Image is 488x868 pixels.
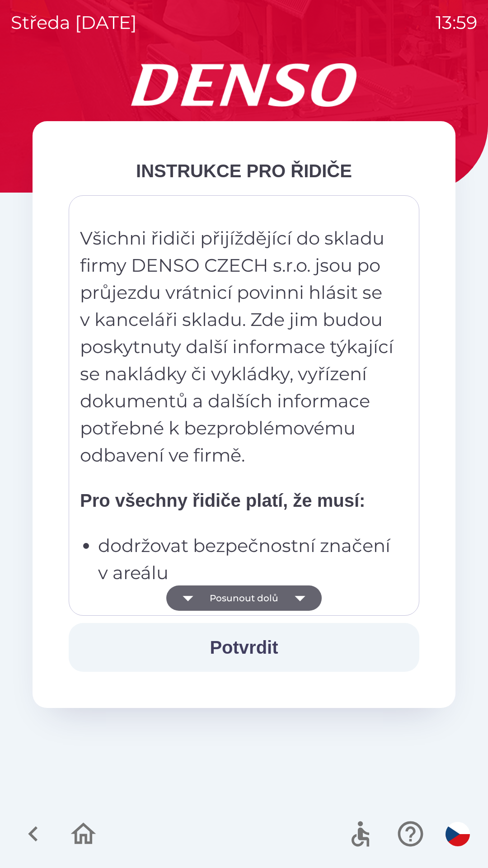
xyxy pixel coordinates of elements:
p: Všichni řidiči přijíždějící do skladu firmy DENSO CZECH s.r.o. jsou po průjezdu vrátnicí povinni ... [80,225,395,469]
p: středa [DATE] [11,9,137,36]
img: cs flag [446,822,470,846]
button: Posunout dolů [166,585,322,611]
p: dodržovat bezpečnostní značení v areálu [98,532,395,586]
button: Potvrdit [69,623,419,672]
strong: Pro všechny řidiče platí, že musí: [80,491,365,510]
div: INSTRUKCE PRO ŘIDIČE [69,157,419,184]
p: 13:59 [436,9,477,36]
img: Logo [33,63,455,107]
